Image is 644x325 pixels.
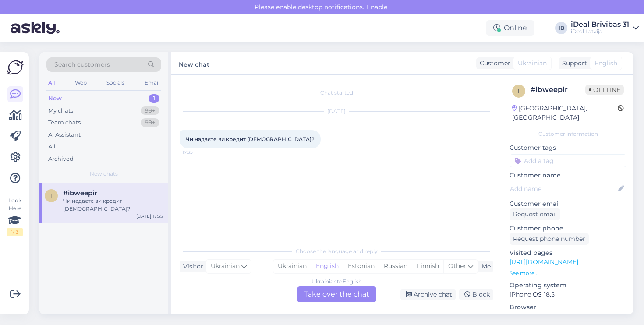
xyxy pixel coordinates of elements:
[48,106,73,115] div: My chats
[50,192,52,199] span: i
[297,286,376,302] div: Take over the chat
[486,20,534,36] div: Online
[63,197,163,213] div: Чи надаєте ви кредит [DEMOGRAPHIC_DATA]?
[510,290,626,299] p: iPhone OS 18.5
[48,118,81,127] div: Team chats
[141,118,159,127] div: 99+
[364,3,390,11] span: Enable
[559,59,587,68] div: Support
[571,21,639,35] a: iDeal Brīvības 31iDeal Latvija
[379,260,412,273] div: Russian
[180,262,203,271] div: Visitor
[7,59,24,76] img: Askly Logo
[90,170,118,178] span: New chats
[510,143,626,152] p: Customer tags
[510,233,589,245] div: Request phone number
[585,85,624,95] span: Offline
[448,262,466,270] span: Other
[459,289,493,300] div: Block
[510,184,616,194] input: Add name
[510,248,626,258] p: Visited pages
[555,22,567,34] div: IB
[510,154,626,167] input: Add a tag
[54,60,110,69] span: Search customers
[7,228,23,236] div: 1 / 3
[186,136,315,142] span: Чи надаєте ви кредит [DEMOGRAPHIC_DATA]?
[571,28,629,35] div: iDeal Latvija
[510,269,626,277] p: See more ...
[510,208,560,220] div: Request email
[149,94,159,103] div: 1
[531,85,585,95] div: # ibweepir
[48,94,62,103] div: New
[48,155,74,163] div: Archived
[180,89,493,97] div: Chat started
[510,171,626,180] p: Customer name
[510,199,626,208] p: Customer email
[143,77,161,88] div: Email
[510,312,626,321] p: Safari 1
[211,261,240,271] span: Ukrainian
[63,189,97,197] span: #ibweepir
[73,77,88,88] div: Web
[182,149,215,155] span: 17:35
[510,303,626,312] p: Browser
[571,21,629,28] div: iDeal Brīvības 31
[510,224,626,233] p: Customer phone
[273,260,311,273] div: Ukrainian
[510,130,626,138] div: Customer information
[48,131,81,139] div: AI Assistant
[48,142,56,151] div: All
[179,57,209,69] label: New chat
[46,77,57,88] div: All
[105,77,126,88] div: Socials
[400,289,456,300] div: Archive chat
[478,262,491,271] div: Me
[412,260,443,273] div: Finnish
[180,107,493,115] div: [DATE]
[7,197,23,236] div: Look Here
[343,260,379,273] div: Estonian
[594,59,617,68] span: English
[141,106,159,115] div: 99+
[476,59,510,68] div: Customer
[518,59,547,68] span: Ukrainian
[510,258,578,266] a: [URL][DOMAIN_NAME]
[136,213,163,219] div: [DATE] 17:35
[311,278,362,286] div: Ukrainian to English
[180,247,493,255] div: Choose the language and reply
[510,281,626,290] p: Operating system
[518,88,520,94] span: i
[311,260,343,273] div: English
[512,104,618,122] div: [GEOGRAPHIC_DATA], [GEOGRAPHIC_DATA]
